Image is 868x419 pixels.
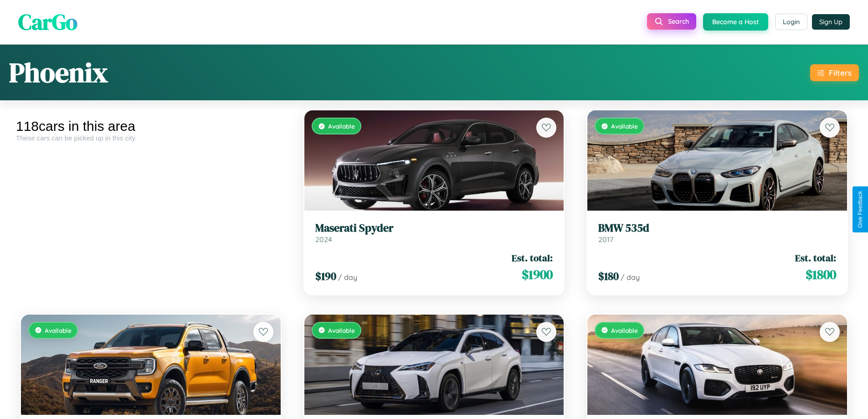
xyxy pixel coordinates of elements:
span: / day [338,273,357,282]
span: 2017 [598,235,613,244]
button: Filters [810,64,859,81]
span: 2024 [315,235,332,244]
div: 118 cars in this area [16,119,286,134]
span: CarGo [18,7,77,37]
span: / day [621,273,640,282]
span: $ 190 [315,269,336,284]
span: Available [611,122,638,130]
span: Available [328,326,355,334]
span: $ 180 [598,269,619,284]
span: Available [45,326,72,334]
button: Login [775,14,807,30]
span: Search [668,17,689,26]
a: BMW 535d2017 [598,222,836,244]
h3: Maserati Spyder [315,222,553,235]
div: Give Feedback [857,191,863,228]
span: Available [611,326,638,334]
span: $ 1800 [806,265,836,284]
div: These cars can be picked up in this city. [16,134,286,142]
button: Sign Up [812,14,850,30]
span: Est. total: [512,251,553,264]
span: $ 1900 [522,265,553,284]
a: Maserati Spyder2024 [315,222,553,244]
button: Become a Host [703,13,768,31]
button: Search [647,13,696,30]
h3: BMW 535d [598,222,836,235]
div: Filters [829,68,852,78]
span: Est. total: [795,251,836,264]
h1: Phoenix [9,54,108,91]
span: Available [328,122,355,130]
